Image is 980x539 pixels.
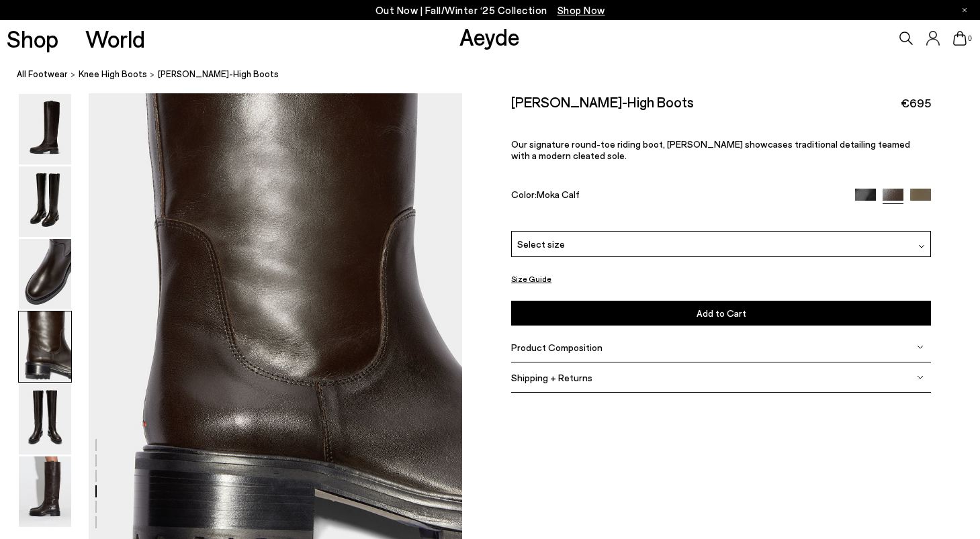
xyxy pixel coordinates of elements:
[697,307,746,319] span: Add to Cart
[19,311,71,382] img: Henry Knee-High Boots - Image 4
[511,342,603,353] span: Product Composition
[511,301,931,326] button: Add to Cart
[79,67,147,81] a: knee high boots
[17,56,980,93] nav: breadcrumb
[17,67,68,81] a: All Footwear
[511,271,551,287] button: Size Guide
[19,166,71,237] img: Henry Knee-High Boots - Image 2
[918,243,925,250] img: svg%3E
[19,94,71,164] img: Henry Knee-High Boots - Image 1
[901,95,931,111] span: €695
[558,4,605,16] span: Navigate to /collections/new-in
[953,31,967,46] a: 0
[19,456,71,527] img: Henry Knee-High Boots - Image 6
[917,344,924,350] img: svg%3E
[158,67,279,81] span: [PERSON_NAME]-High Boots
[459,22,520,50] a: Aeyde
[511,372,592,383] span: Shipping + Returns
[917,374,924,381] img: svg%3E
[511,138,931,161] p: Our signature round-toe riding boot, [PERSON_NAME] showcases traditional detailing teamed with a ...
[7,27,58,50] a: Shop
[79,68,147,79] span: knee high boots
[375,2,605,19] p: Out Now | Fall/Winter ‘25 Collection
[511,189,842,204] div: Color:
[537,189,580,200] span: Moka Calf
[19,239,71,309] img: Henry Knee-High Boots - Image 3
[85,27,145,50] a: World
[19,384,71,454] img: Henry Knee-High Boots - Image 5
[517,237,565,251] span: Select size
[967,35,973,42] span: 0
[511,93,694,110] h2: [PERSON_NAME]-High Boots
